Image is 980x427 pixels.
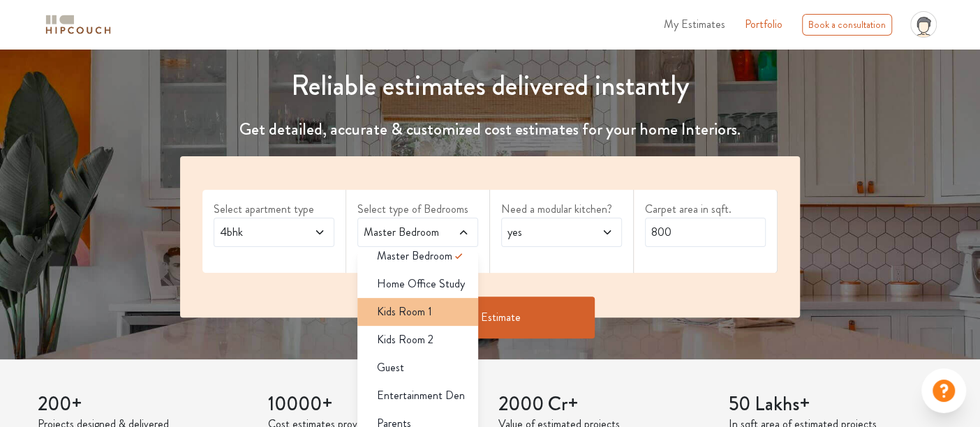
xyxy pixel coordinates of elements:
span: yes [505,224,586,241]
img: logo-horizontal.svg [43,13,113,37]
label: Need a modular kitchen? [501,201,622,218]
a: Portfolio [745,16,782,33]
h3: 2000 Cr+ [498,393,712,417]
h3: 200+ [38,393,251,417]
span: Master Bedroom [361,224,442,241]
span: Guest [377,359,404,376]
h3: 50 Lakhs+ [729,393,942,417]
h3: 10000+ [268,393,482,417]
label: Carpet area in sqft. [645,201,766,218]
span: My Estimates [664,16,725,32]
span: Master Bedroom [377,248,452,264]
span: Kids Room 2 [377,331,433,348]
h4: Get detailed, accurate & customized cost estimates for your home Interiors. [172,119,808,140]
label: Select apartment type [214,201,334,218]
span: Kids Room 1 [377,304,432,320]
label: Select type of Bedrooms [357,201,478,218]
span: Entertainment Den [377,387,465,404]
span: 4bhk [217,224,298,241]
span: logo-horizontal.svg [43,9,113,40]
h1: Reliable estimates delivered instantly [172,69,808,103]
div: select 3 more room(s) [357,247,478,262]
button: Get Estimate [385,297,595,338]
span: Home Office Study [377,276,465,292]
input: Enter area sqft [645,218,766,247]
div: Book a consultation [802,14,892,36]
